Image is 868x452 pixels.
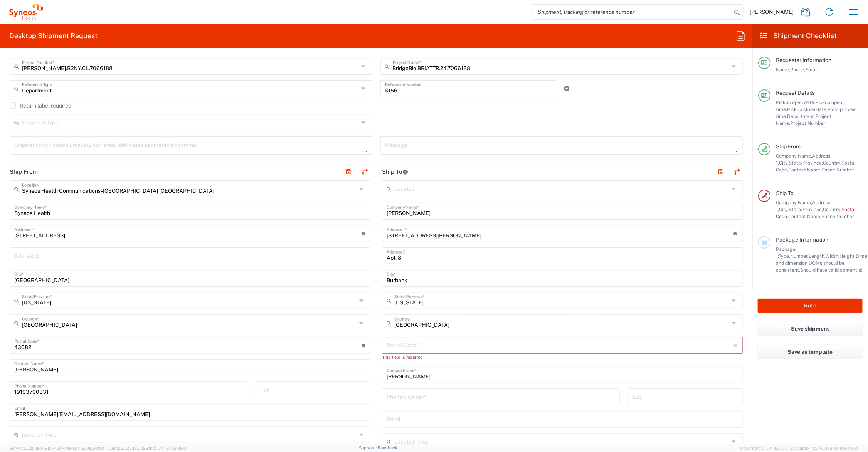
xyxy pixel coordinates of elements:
[108,446,188,450] span: Client: 2025.19.0-129fbcf
[758,322,863,336] button: Save shipment
[10,168,38,176] h2: Ship From
[776,57,831,63] span: Requester Information
[821,167,854,173] span: Phone Number
[776,237,828,243] span: Package Information
[750,8,794,15] span: [PERSON_NAME]
[562,83,572,94] a: Add Reference
[758,345,863,359] button: Save as template
[10,102,71,109] label: Return label required
[776,67,790,72] span: Name,
[759,31,837,40] h2: Shipment Checklist
[789,160,823,166] span: State/Province,
[776,190,794,196] span: Ship To
[787,106,828,112] span: Pickup close date,
[776,143,801,150] span: Ship From
[839,253,856,259] span: Height,
[800,267,863,273] span: Should have valid content(s)
[776,99,815,105] span: Pickup open date,
[779,207,789,212] span: City,
[378,445,398,450] a: Feedback
[532,5,732,19] input: Shipment, tracking or reference number
[758,299,863,313] button: Rate
[823,160,841,166] span: Country,
[823,207,841,212] span: Country,
[156,446,188,450] span: [DATE] 09:39:01
[72,446,104,450] span: [DATE] 09:50:40
[9,446,104,450] span: Server: 2025.19.0-91c74307f99
[776,200,812,205] span: Company Name,
[789,207,823,212] span: State/Province,
[787,113,815,119] span: Department,
[790,253,809,259] span: Number,
[776,246,796,259] span: Package 1:
[809,253,825,259] span: Length,
[788,167,821,173] span: Contact Name,
[776,153,812,159] span: Company Name,
[776,90,815,96] span: Request Details
[779,160,789,166] span: City,
[821,213,854,219] span: Phone Number
[825,253,839,259] span: Width,
[9,31,98,40] h2: Desktop Shipment Request
[382,168,409,176] h2: Ship To
[382,354,743,361] div: This field is required
[359,445,378,450] a: Support
[779,253,790,259] span: Type,
[790,120,825,126] span: Project Number
[805,67,818,72] span: Email
[740,445,859,452] span: Copyright © [DATE]-[DATE] Agistix Inc., All Rights Reserved
[788,213,821,219] span: Contact Name,
[790,67,805,72] span: Phone,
